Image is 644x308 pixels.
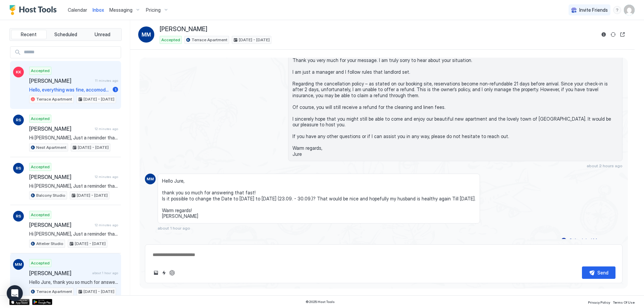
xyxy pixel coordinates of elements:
[92,271,118,275] span: about 1 hour ago
[292,46,618,157] span: Hello [PERSON_NAME], Thank you very much for your message. I am truly sorry to hear about your si...
[29,174,92,180] span: [PERSON_NAME]
[613,6,621,14] div: menu
[84,289,114,295] span: [DATE] - [DATE]
[9,299,30,305] a: App Store
[587,163,623,168] span: about 2 hours ago
[588,298,610,305] a: Privacy Policy
[9,5,60,15] a: Host Tools Logo
[95,127,118,131] span: 12 minutes ago
[29,222,92,228] span: [PERSON_NAME]
[48,30,84,39] button: Scheduled
[306,300,335,304] span: © 2025 Host Tools
[31,260,50,266] span: Accepted
[36,241,63,247] span: Attelier Studio
[68,7,87,13] span: Calendar
[569,237,615,244] div: Scheduled Messages
[95,223,118,227] span: 12 minutes ago
[162,178,476,219] span: Hello Jure, thank you so much for answering that fast! Is it possible to change the Date to [DATE...
[7,285,23,301] div: Open Intercom Messenger
[54,32,77,38] span: Scheduled
[36,144,66,150] span: Nest Apartment
[29,87,110,93] span: Hello, everything was fine, accomodation is perfect. We decided to prolonge our stay here in [GEO...
[597,269,608,276] div: Send
[588,300,610,304] span: Privacy Policy
[16,165,21,171] span: RS
[161,37,180,43] span: Accepted
[75,241,106,247] span: [DATE] - [DATE]
[579,7,608,13] span: Invite Friends
[9,28,122,41] div: tab-group
[619,30,627,39] button: Open reservation
[15,261,22,267] span: MM
[29,279,118,285] span: Hello Jure, thank you so much for answering that fast! Is it possible to change the Date to [DATE...
[160,25,207,33] span: [PERSON_NAME]
[600,30,608,39] button: Reservation information
[16,69,21,75] span: KK
[32,299,52,305] a: Google Play Store
[95,32,110,38] span: Unread
[31,116,50,122] span: Accepted
[84,96,114,102] span: [DATE] - [DATE]
[560,236,623,245] button: Scheduled Messages
[29,77,92,84] span: [PERSON_NAME]
[68,6,87,13] a: Calendar
[160,269,168,277] button: Quick reply
[168,269,176,277] button: ChatGPT Auto Reply
[152,269,160,277] button: Upload image
[29,270,90,276] span: [PERSON_NAME]
[624,5,635,15] div: User profile
[21,47,121,58] input: Input Field
[31,212,50,218] span: Accepted
[609,30,617,39] button: Sync reservation
[613,300,635,304] span: Terms Of Use
[613,298,635,305] a: Terms Of Use
[192,37,227,43] span: Terrace Apartment
[29,125,92,132] span: [PERSON_NAME]
[239,37,270,43] span: [DATE] - [DATE]
[36,96,72,102] span: Terrace Apartment
[115,87,116,92] span: 1
[16,213,21,219] span: RS
[78,144,109,150] span: [DATE] - [DATE]
[16,117,21,123] span: RS
[85,30,120,39] button: Unread
[146,7,161,13] span: Pricing
[36,289,72,295] span: Terrace Apartment
[95,78,118,83] span: 11 minutes ago
[31,68,50,74] span: Accepted
[142,30,151,39] span: MM
[31,164,50,170] span: Accepted
[158,226,190,231] span: about 1 hour ago
[582,266,615,279] button: Send
[11,30,47,39] button: Recent
[95,175,118,179] span: 12 minutes ago
[29,231,118,237] span: Hi [PERSON_NAME], Just a reminder that your check-out is [DATE]. Before you check-out please wash...
[77,192,108,198] span: [DATE] - [DATE]
[109,7,132,13] span: Messaging
[93,7,104,13] span: Inbox
[29,183,118,189] span: Hi [PERSON_NAME], Just a reminder that your check-out is [DATE]. Before you check-out please wash...
[93,6,104,13] a: Inbox
[21,32,37,38] span: Recent
[147,176,154,182] span: MM
[36,192,65,198] span: Balcony Studio
[29,135,118,141] span: Hi [PERSON_NAME], Just a reminder that your check-out is [DATE]. Before you check-out please wash...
